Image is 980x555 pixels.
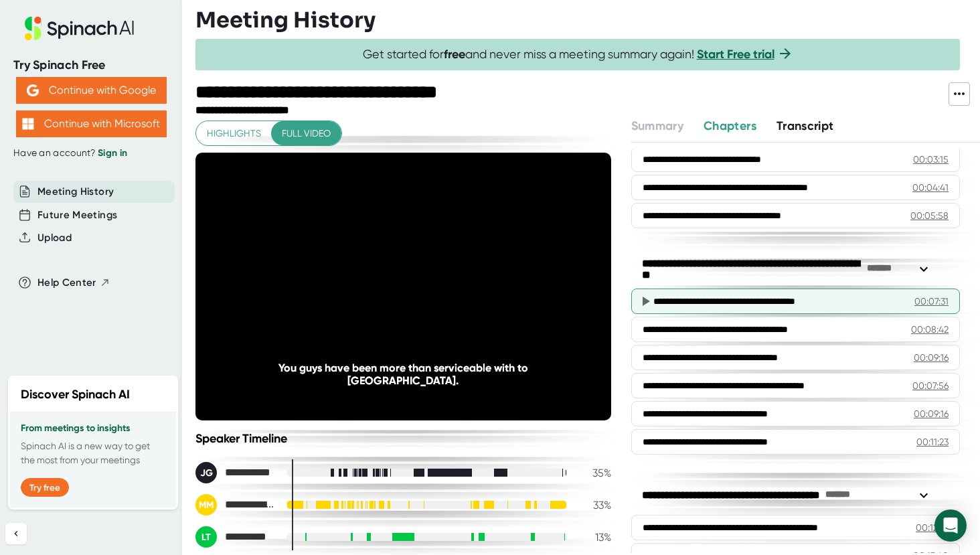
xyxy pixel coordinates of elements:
[21,423,165,434] h3: From meetings to insights
[195,494,217,516] div: MM
[910,209,949,222] div: 00:05:58
[704,117,756,135] button: Chapters
[21,386,130,404] h2: Discover Spinach AI
[916,521,949,534] div: 00:12:41
[912,379,949,392] div: 00:07:56
[578,499,611,511] div: 33 %
[914,295,949,308] div: 00:07:31
[195,526,217,548] div: LT
[914,351,949,364] div: 00:09:16
[934,509,967,542] div: Open Intercom Messenger
[37,208,117,223] button: Future Meetings
[37,230,72,246] button: Upload
[444,47,465,62] b: free
[237,362,570,387] div: You guys have been more than serviceable with to [GEOGRAPHIC_DATA].
[13,147,169,159] div: Have an account?
[195,494,276,516] div: Marcos Sanchez Munoz
[282,125,331,142] span: Full video
[363,47,793,62] span: Get started for and never miss a meeting summary again!
[777,118,834,133] span: Transcript
[631,118,683,133] span: Summary
[207,125,261,142] span: Highlights
[777,117,834,135] button: Transcript
[916,435,949,449] div: 00:11:23
[21,478,69,497] button: Try free
[37,275,96,291] span: Help Center
[697,47,774,62] a: Start Free trial
[271,121,341,146] button: Full video
[5,523,27,544] button: Collapse sidebar
[27,84,39,96] img: Aehbyd4JwY73AAAAAElFTkSuQmCC
[98,147,127,159] a: Sign in
[196,121,272,146] button: Highlights
[16,77,167,104] button: Continue with Google
[704,118,756,133] span: Chapters
[195,431,611,446] div: Speaker Timeline
[631,117,683,135] button: Summary
[21,439,165,467] p: Spinach AI is a new way to get the most from your meetings
[195,462,217,483] div: JG
[37,184,114,200] button: Meeting History
[578,467,611,479] div: 35 %
[16,110,167,137] button: Continue with Microsoft
[911,323,949,336] div: 00:08:42
[578,531,611,544] div: 13 %
[912,181,949,194] div: 00:04:41
[195,462,276,483] div: James Grant
[13,58,169,73] div: Try Spinach Free
[914,407,949,420] div: 00:09:16
[913,153,949,166] div: 00:03:15
[37,275,110,291] button: Help Center
[195,7,376,33] h3: Meeting History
